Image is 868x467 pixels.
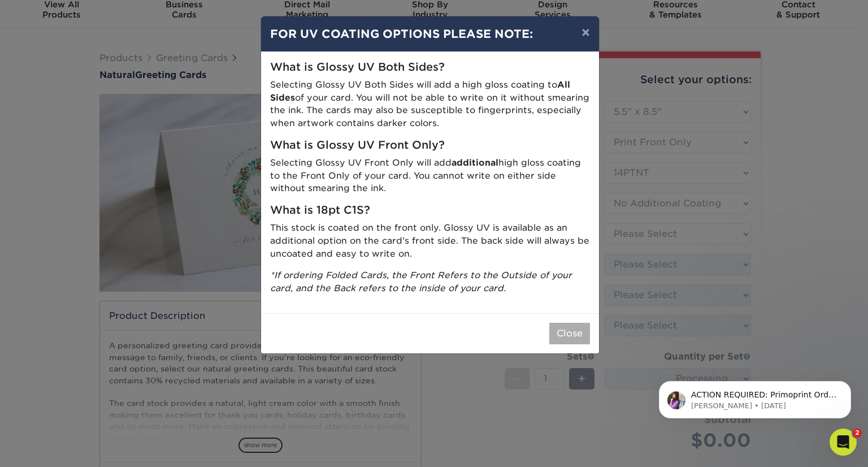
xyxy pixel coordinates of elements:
[270,61,590,74] h5: What is Glossy UV Both Sides?
[270,204,590,217] h5: What is 18pt C1S?
[49,33,194,244] span: ACTION REQUIRED: Primoprint Order [PHONE_NUMBER] Thank you for placing your print order with Prim...
[452,157,498,168] strong: additional
[853,429,862,438] span: 2
[270,79,570,103] strong: All Sides
[549,323,590,344] button: Close
[270,157,590,195] p: Selecting Glossy UV Front Only will add high gloss coating to the Front Only of your card. You ca...
[49,44,195,54] p: Message from Erica, sent 5d ago
[642,357,868,436] iframe: Intercom notifications message
[270,270,572,293] i: *If ordering Folded Cards, the Front Refers to the Outside of your card, and the Back refers to t...
[270,79,590,130] p: Selecting Glossy UV Both Sides will add a high gloss coating to of your card. You will not be abl...
[572,16,598,48] button: ×
[270,25,590,42] h4: FOR UV COATING OPTIONS PLEASE NOTE:
[830,429,857,456] iframe: Intercom live chat
[270,222,590,260] p: This stock is coated on the front only. Glossy UV is available as an additional option on the car...
[270,139,590,152] h5: What is Glossy UV Front Only?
